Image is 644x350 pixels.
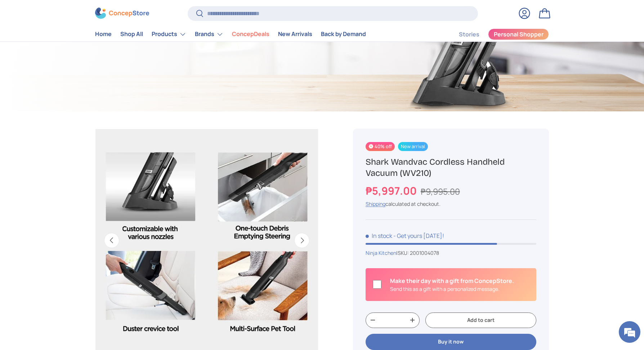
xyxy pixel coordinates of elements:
[95,27,366,41] nav: Primary
[390,276,514,293] div: Is this a gift?
[42,91,99,164] span: We're online!
[410,249,439,256] span: 2001004078
[321,27,366,41] a: Back by Demand
[118,4,135,21] div: Minimize live chat window
[396,249,439,256] span: |
[398,249,409,256] span: SKU:
[191,27,228,41] summary: Brands
[232,27,269,41] a: ConcepDeals
[120,27,143,41] a: Shop All
[488,28,549,40] a: Personal Shopper
[147,27,191,41] summary: Products
[393,232,444,240] p: - Get yours [DATE]!
[366,249,396,256] a: Ninja Kitchen
[421,186,460,197] s: ₱9,995.00
[95,27,112,41] a: Home
[95,8,149,19] img: ConcepStore
[366,183,419,198] strong: ₱5,997.00
[373,280,381,289] input: Is this a gift?
[459,27,479,41] a: Stories
[4,197,137,222] textarea: Type your message and hit 'Enter'
[278,27,312,41] a: New Arrivals
[366,142,395,151] span: 40% off
[37,40,121,50] div: Chat with us now
[366,156,536,179] h1: Shark Wandvac Cordless Handheld Vacuum (WV210)
[442,27,549,41] nav: Secondary
[366,232,392,240] span: In stock
[425,313,536,328] button: Add to cart
[494,32,544,37] span: Personal Shopper
[366,334,536,350] button: Buy it now
[398,142,428,151] span: New arrival
[366,200,385,207] a: Shipping
[366,200,536,208] div: calculated at checkout.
